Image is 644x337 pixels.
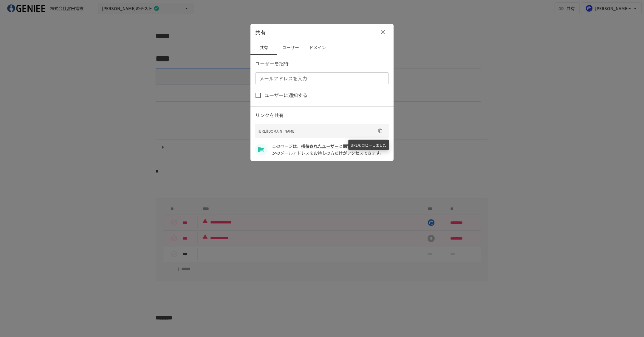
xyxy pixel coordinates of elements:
[348,140,389,150] p: URLをコピーしました
[264,91,307,99] span: ユーザーに通知する
[255,111,389,119] p: リンクを共有
[250,41,277,55] button: 共有
[301,143,339,149] a: 招待されたユーザー
[272,143,389,156] p: このページは、 と のメールアドレスをお持ちの方だけがアクセスできます。
[258,128,376,134] p: [URL][DOMAIN_NAME]
[376,126,385,136] button: URLをコピー
[304,41,331,55] button: ドメイン
[255,60,389,68] p: ユーザーを招待
[272,143,389,156] span: geniee.co.jp
[250,24,394,41] div: 共有
[277,41,304,55] button: ユーザー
